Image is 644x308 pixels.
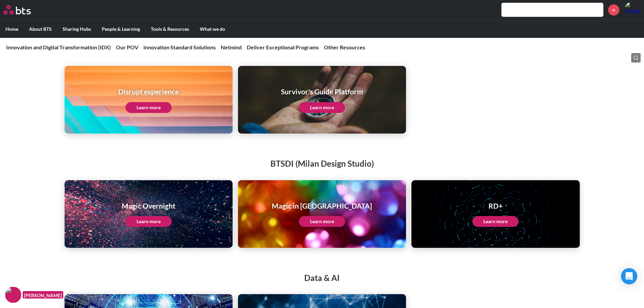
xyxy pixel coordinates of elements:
a: Profile [624,2,641,18]
h1: Survivor's Guide Platform [281,87,363,96]
a: Netmind [221,44,242,50]
label: Tools & Resources [145,20,194,38]
a: Innovation and Digital Transformation (IDX) [6,44,111,50]
label: About BTS [24,20,57,38]
label: What we do [194,20,231,38]
label: People & Learning [96,20,145,38]
a: Deliver Exceptional Programs [247,44,319,50]
a: Learn more [299,102,345,113]
div: Open Intercom Messenger [621,268,637,284]
h1: Disrupt experience [118,87,179,96]
img: F [5,287,21,303]
a: Go home [3,5,43,15]
figcaption: [PERSON_NAME] [23,291,63,299]
a: Our POV [116,44,138,50]
label: Sharing Hubs [57,20,96,38]
h1: RD+ [472,201,519,211]
a: Learn more [472,216,519,227]
a: Learn more [125,216,172,227]
a: + [608,4,619,16]
h1: Magic Overnight [122,201,175,211]
a: Learn more [125,102,172,113]
h1: Magic in [GEOGRAPHIC_DATA] [272,201,372,211]
a: Innovation Standard Solutions [143,44,216,50]
a: Learn more [299,216,345,227]
img: BTS Logo [3,5,31,15]
a: Other Resources [324,44,365,50]
img: Cheryl Chua [624,2,641,18]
